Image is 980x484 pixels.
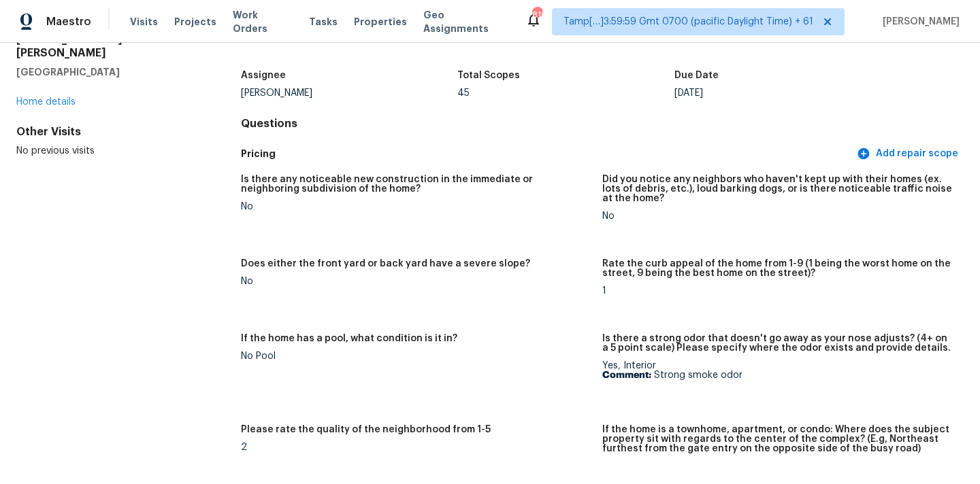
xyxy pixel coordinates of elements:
[130,15,158,29] span: Visits
[860,145,958,162] span: Add repair scope
[309,17,338,27] span: Tasks
[674,71,719,80] h5: Due Date
[174,15,216,29] span: Projects
[602,175,953,203] h5: Did you notice any neighbors who haven't kept up with their homes (ex. lots of debris, etc.), lou...
[241,277,591,286] div: No
[602,286,953,296] div: 1
[457,88,674,98] div: 45
[16,65,197,79] h5: [GEOGRAPHIC_DATA]
[602,211,953,221] div: No
[241,88,458,98] div: [PERSON_NAME]
[602,361,953,380] div: Yes, Interior
[241,71,286,80] h5: Assignee
[602,334,953,353] h5: Is there a strong odor that doesn't go away as your nose adjusts? (4+ on a 5 point scale) Please ...
[241,117,964,131] h4: Questions
[241,147,854,161] h5: Pricing
[241,351,591,361] div: No Pool
[532,8,542,22] div: 818
[233,8,293,35] span: Work Orders
[241,259,530,269] h5: Does either the front yard or back yard have a severe slope?
[354,15,407,29] span: Properties
[241,334,457,343] h5: If the home has a pool, what condition is it in?
[602,370,953,380] p: Strong smoke odor
[16,97,76,107] a: Home details
[563,15,813,29] span: Tamp[…]3:59:59 Gmt 0700 (pacific Daylight Time) + 61
[877,15,960,29] span: [PERSON_NAME]
[674,88,892,98] div: [DATE]
[241,175,591,194] h5: Is there any noticeable new construction in the immediate or neighboring subdivision of the home?
[457,71,520,80] h5: Total Scopes
[16,33,197,60] h2: [STREET_ADDRESS][PERSON_NAME]
[241,202,591,211] div: No
[602,425,953,453] h5: If the home is a townhome, apartment, or condo: Where does the subject property sit with regards ...
[241,443,591,452] div: 2
[16,146,95,156] span: No previous visits
[46,15,91,29] span: Maestro
[16,125,197,139] div: Other Visits
[241,27,964,63] div: Completed: to
[602,370,651,380] b: Comment:
[241,425,491,434] h5: Please rate the quality of the neighborhood from 1-5
[423,8,509,35] span: Geo Assignments
[602,259,953,278] h5: Rate the curb appeal of the home from 1-9 (1 being the worst home on the street, 9 being the best...
[854,141,964,167] button: Add repair scope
